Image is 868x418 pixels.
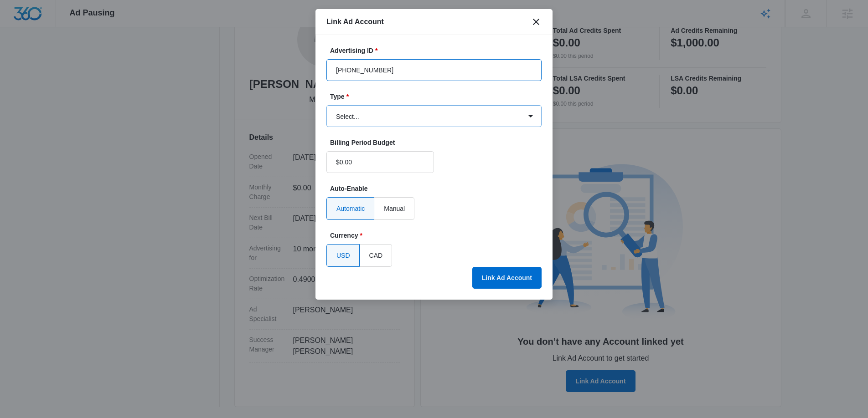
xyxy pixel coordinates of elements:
label: Type [330,92,545,102]
input: $500.00 [326,151,434,173]
h1: Link Ad Account [326,16,384,27]
label: Billing Period Budget [330,138,438,148]
label: Advertising ID [330,46,545,56]
label: Automatic [326,197,374,220]
label: Currency [330,231,545,240]
label: CAD [360,244,393,267]
label: Manual [374,197,414,220]
label: Auto-Enable [330,184,545,194]
button: Link Ad Account [472,267,542,289]
button: close [531,16,542,27]
label: USD [326,244,360,267]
